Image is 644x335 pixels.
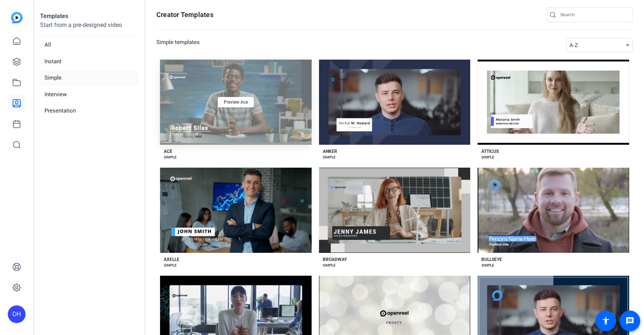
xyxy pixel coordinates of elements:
button: Template image [160,168,312,253]
button: Template image [319,60,471,145]
div: BULLSEYE [481,257,502,262]
div: SIMPLE [481,154,494,160]
input: Search [560,10,627,19]
button: Template image [478,168,629,253]
h3: Simple templates [156,38,200,52]
div: ATTICUS [481,148,499,154]
strong: Templates [40,13,68,20]
mat-icon: accessibility [601,316,610,325]
p: Start from a pre-designed video [40,21,139,36]
div: SIMPLE [323,154,336,160]
button: Template imagePreview Ace [160,60,312,145]
div: AXELLE [164,257,179,262]
div: ACE [164,148,172,154]
div: SIMPLE [164,154,177,160]
mat-icon: message [625,316,634,325]
button: Template image [319,168,471,253]
span: A-Z [570,42,578,48]
li: Instant [40,54,139,69]
div: SIMPLE [323,262,336,268]
li: Interview [40,87,139,102]
li: Presentation [40,103,139,118]
span: Preview Ace [224,100,248,104]
h1: Creator Templates [156,10,213,19]
img: blue-gradient.svg [11,12,23,23]
div: BROADWAY [323,257,347,262]
button: Template image [478,60,629,145]
div: ANKER [323,148,337,154]
div: DH [8,305,26,323]
li: All [40,37,139,53]
div: SIMPLE [164,262,177,268]
div: SIMPLE [481,262,494,268]
li: Simple [40,70,139,86]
